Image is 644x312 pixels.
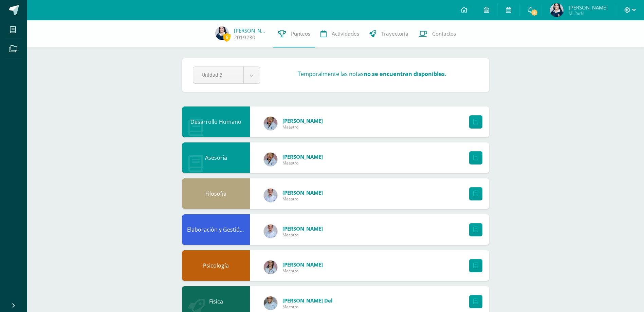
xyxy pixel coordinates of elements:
[282,232,323,238] span: Maestro
[282,261,323,268] span: [PERSON_NAME]
[282,117,323,124] span: [PERSON_NAME]
[291,30,310,37] span: Punteos
[273,20,315,47] a: Punteos
[282,297,333,304] span: [PERSON_NAME] del
[182,178,250,209] div: Filosofía
[282,160,323,166] span: Maestro
[282,153,323,160] span: [PERSON_NAME]
[531,9,538,16] span: 2
[364,70,445,78] strong: no se encuentran disponibles
[182,250,250,281] div: Psicología
[264,153,277,166] img: f9f79b6582c409e48e29a3a1ed6b6674.png
[282,225,323,232] span: [PERSON_NAME]
[332,30,359,37] span: Actividades
[223,33,231,41] span: 6
[264,260,277,274] img: 35a8d4e6a1de136e1f9cf0fc85b62773.png
[215,26,229,40] img: ec63d7507ea919358ecc7d6b7d61c264.png
[282,124,323,130] span: Maestro
[569,4,608,11] span: [PERSON_NAME]
[202,67,235,83] span: Unidad 3
[264,296,277,310] img: 9bda7905687ab488ca4bd408901734b0.png
[264,225,277,238] img: 05091304216df6e21848a617ddd75094.png
[182,142,250,173] div: Asesoría
[264,117,277,130] img: f9f79b6582c409e48e29a3a1ed6b6674.png
[234,34,255,41] a: 2019230
[315,20,364,47] a: Actividades
[550,3,564,17] img: ec63d7507ea919358ecc7d6b7d61c264.png
[264,189,277,202] img: 05091304216df6e21848a617ddd75094.png
[569,10,608,16] span: Mi Perfil
[182,214,250,245] div: Elaboración y Gestión de Proyectos
[282,189,323,196] span: [PERSON_NAME]
[413,20,461,47] a: Contactos
[432,30,456,37] span: Contactos
[234,27,268,34] a: [PERSON_NAME]
[298,70,446,78] h3: Temporalmente las notas .
[282,196,323,202] span: Maestro
[182,106,250,137] div: Desarrollo Humano
[282,268,323,274] span: Maestro
[381,30,408,37] span: Trayectoria
[193,67,260,83] a: Unidad 3
[282,304,333,310] span: Maestro
[364,20,413,47] a: Trayectoria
